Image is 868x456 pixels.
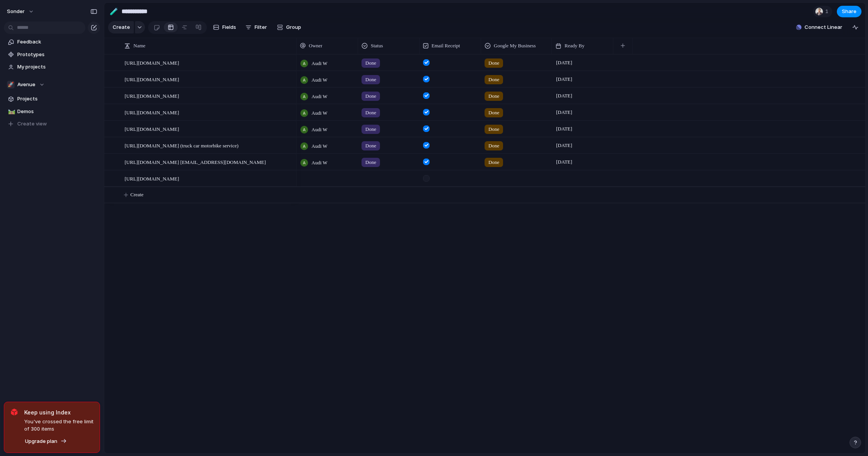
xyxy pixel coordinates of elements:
span: Share [842,8,856,15]
span: [DATE] [554,141,574,150]
span: Feedback [17,38,97,46]
span: Filter [255,23,267,31]
span: [DATE] [554,108,574,117]
span: Avenue [17,81,35,89]
button: sonder [3,5,38,18]
button: Create view [4,118,100,130]
span: You've crossed the free limit of 300 items [24,418,93,433]
span: [URL][DOMAIN_NAME] (truck car motorbike service) [125,141,238,150]
span: Audi W [312,76,327,84]
span: Done [365,159,376,166]
button: Group [273,21,305,33]
span: Google My Business [494,42,536,50]
span: Audi W [312,142,327,150]
span: [URL][DOMAIN_NAME] [125,174,179,183]
span: Projects [17,95,97,103]
span: [URL][DOMAIN_NAME] [EMAIL_ADDRESS][DOMAIN_NAME] [125,157,266,166]
span: Create [113,23,130,31]
button: 🛤️ [7,108,15,115]
span: Upgrade plan [25,438,57,445]
span: sonder [7,8,25,15]
a: 🛤️Demos [4,106,100,117]
a: Feedback [4,36,100,48]
span: Done [365,76,376,84]
span: Done [365,125,376,133]
span: Ready By [565,42,585,50]
div: 🚀 [7,81,15,89]
span: Demos [17,108,97,115]
span: Fields [222,23,236,31]
span: [DATE] [554,75,574,84]
span: Group [286,23,301,31]
span: [DATE] [554,91,574,100]
span: [DATE] [554,124,574,134]
a: Prototypes [4,49,100,60]
span: Keep using Index [24,408,93,416]
button: 🚀Avenue [4,79,100,90]
span: Owner [309,42,322,50]
span: Create view [17,120,47,128]
span: Done [488,76,499,84]
button: Upgrade plan [23,436,69,447]
span: Connect Linear [805,23,842,31]
button: 🧪 [108,5,120,18]
div: 🧪 [110,6,118,17]
button: Share [837,6,861,17]
span: [URL][DOMAIN_NAME] [125,108,179,117]
span: Audi W [312,126,327,134]
button: Create [108,21,134,33]
span: [URL][DOMAIN_NAME] [125,91,179,100]
span: Status [371,42,383,50]
span: My projects [17,63,97,71]
span: Audi W [312,60,327,67]
span: Done [488,59,499,67]
button: Fields [210,21,239,33]
span: Done [488,92,499,100]
span: Name [133,42,145,50]
span: Done [365,142,376,150]
span: Done [488,159,499,166]
span: Prototypes [17,51,97,58]
span: Done [488,125,499,133]
span: Done [365,92,376,100]
span: Audi W [312,93,327,100]
span: [URL][DOMAIN_NAME] [125,58,179,67]
span: Email Receipt [432,42,460,50]
span: [DATE] [554,58,574,67]
span: Done [488,142,499,150]
span: 1 [825,8,831,15]
span: Done [488,109,499,117]
span: Done [365,59,376,67]
span: [URL][DOMAIN_NAME] [125,124,179,133]
a: Projects [4,93,100,105]
span: [DATE] [554,157,574,167]
span: Audi W [312,109,327,117]
span: Audi W [312,159,327,167]
span: Done [365,109,376,117]
div: 🛤️ [8,107,13,116]
a: My projects [4,61,100,73]
button: Filter [242,21,270,33]
button: Connect Linear [793,22,845,33]
span: Create [130,191,143,199]
span: [URL][DOMAIN_NAME] [125,75,179,84]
